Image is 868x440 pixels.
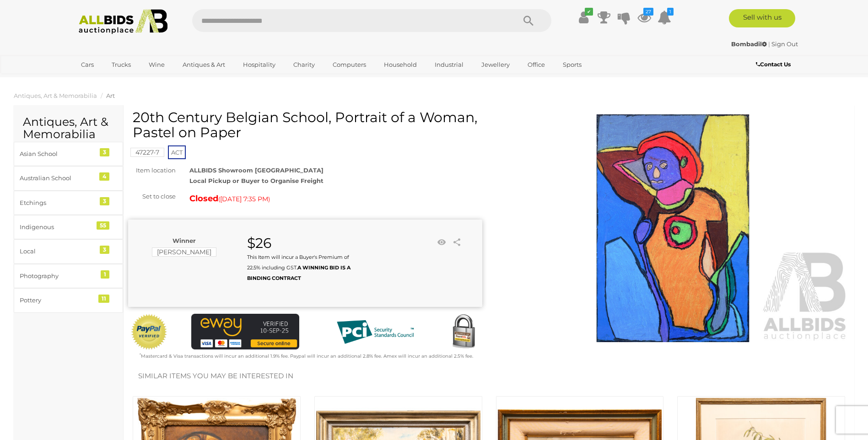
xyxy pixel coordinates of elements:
a: Charity [287,57,321,72]
a: Etchings 3 [14,191,123,215]
a: Industrial [429,57,469,72]
i: 1 [667,8,674,16]
div: Pottery [20,295,95,306]
a: Hospitality [237,57,281,72]
strong: Bombadil [731,40,767,48]
span: [DATE] 7:35 PM [220,195,268,203]
a: Australian School 4 [14,166,123,190]
div: Photography [20,271,95,281]
a: Computers [327,57,372,72]
div: Indigenous [20,222,95,232]
div: 4 [99,172,109,181]
b: Contact Us [756,61,791,68]
mark: [PERSON_NAME] [152,247,216,257]
img: Allbids.com.au [74,9,173,34]
a: Local 3 [14,239,123,263]
div: 11 [98,295,109,303]
span: | [768,40,770,48]
img: Official PayPal Seal [130,314,168,350]
div: 3 [100,197,109,205]
a: 47227-7 [130,149,164,156]
a: Bombadil [731,40,768,48]
img: eWAY Payment Gateway [191,314,299,350]
li: Watch this item [435,236,449,249]
small: This Item will incur a Buyer's Premium of 22.5% including GST. [247,254,350,282]
strong: ALLBIDS Showroom [GEOGRAPHIC_DATA] [189,166,323,174]
span: ACT [168,145,186,159]
div: 55 [97,221,109,230]
a: Photography 1 [14,264,123,288]
i: 27 [643,8,653,16]
strong: $26 [247,235,271,252]
div: Local [20,246,95,257]
a: Antiques, Art & Memorabilia [14,92,97,99]
a: Wine [143,57,171,72]
img: PCI DSS compliant [329,314,421,350]
div: Etchings [20,198,95,208]
a: Sign Out [771,40,798,48]
div: 1 [101,270,109,279]
strong: Local Pickup or Buyer to Organise Freight [189,177,323,184]
a: Household [378,57,423,72]
a: Antiques & Art [177,57,231,72]
a: Pottery 11 [14,288,123,312]
a: Jewellery [475,57,516,72]
h2: Similar items you may be interested in [138,372,840,380]
i: ✔ [585,8,593,16]
a: Sports [557,57,588,72]
button: Search [506,9,551,32]
a: Art [106,92,115,99]
a: 1 [658,9,671,26]
mark: 47227-7 [130,148,164,157]
div: Australian School [20,173,95,183]
a: 27 [637,9,651,26]
a: Asian School 3 [14,142,123,166]
b: Winner [173,237,196,244]
a: Indigenous 55 [14,215,123,239]
a: Office [522,57,551,72]
a: [GEOGRAPHIC_DATA] [75,72,152,87]
small: Mastercard & Visa transactions will incur an additional 1.9% fee. Paypal will incur an additional... [140,353,473,359]
a: Sell with us [729,9,795,27]
a: Cars [75,57,100,72]
img: Secured by Rapid SSL [445,314,482,350]
div: Set to close [121,191,183,202]
div: Asian School [20,149,95,159]
div: 3 [100,148,109,156]
h2: Antiques, Art & Memorabilia [23,116,114,141]
div: 3 [100,246,109,254]
a: Contact Us [756,59,793,70]
b: A WINNING BID IS A BINDING CONTRACT [247,264,350,281]
div: Item location [121,165,183,176]
a: ✔ [577,9,591,26]
span: ( ) [218,195,270,203]
a: Trucks [106,57,137,72]
strong: Closed [189,193,218,204]
h1: 20th Century Belgian School, Portrait of a Woman, Pastel on Paper [133,110,480,140]
img: 20th Century Belgian School, Portrait of a Woman, Pastel on Paper [496,114,850,343]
